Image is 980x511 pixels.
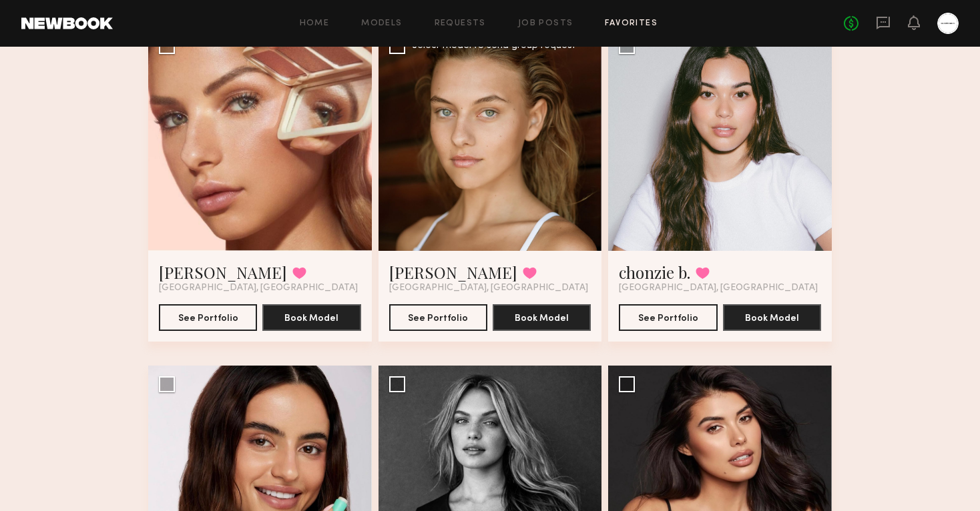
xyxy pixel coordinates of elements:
[361,19,402,28] a: Models
[389,262,517,283] a: [PERSON_NAME]
[389,304,487,331] button: See Portfolio
[262,312,360,323] a: Book Model
[723,312,821,323] a: Book Model
[159,304,257,331] button: See Portfolio
[300,19,330,28] a: Home
[723,304,821,331] button: Book Model
[435,19,486,28] a: Requests
[389,283,588,294] span: [GEOGRAPHIC_DATA], [GEOGRAPHIC_DATA]
[619,283,818,294] span: [GEOGRAPHIC_DATA], [GEOGRAPHIC_DATA]
[262,304,360,331] button: Book Model
[619,262,690,283] a: chonzie b.
[493,304,591,331] button: Book Model
[619,304,717,331] button: See Portfolio
[159,262,287,283] a: [PERSON_NAME]
[605,19,658,28] a: Favorites
[493,312,591,323] a: Book Model
[518,19,573,28] a: Job Posts
[159,283,358,294] span: [GEOGRAPHIC_DATA], [GEOGRAPHIC_DATA]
